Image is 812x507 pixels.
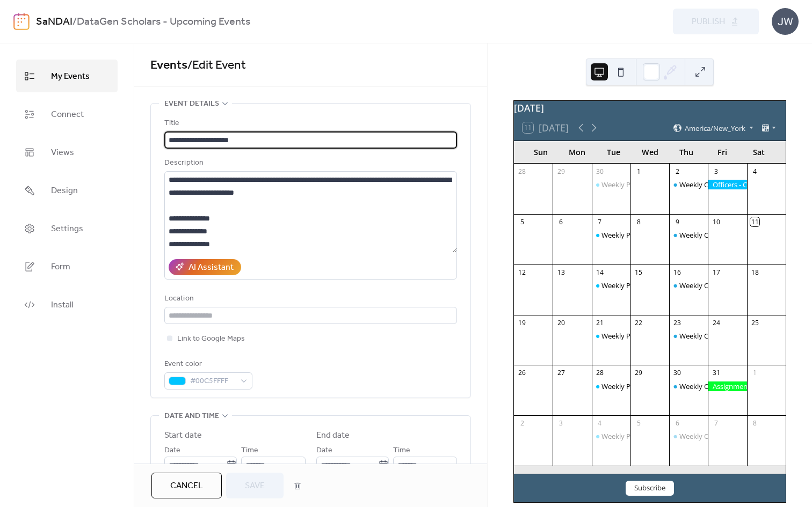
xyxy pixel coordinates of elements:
div: 24 [712,318,721,327]
div: 18 [750,268,759,277]
div: 3 [556,419,565,428]
div: Weekly Office Hours [679,281,744,290]
div: 4 [595,419,604,428]
button: Cancel [151,473,222,498]
div: 6 [673,419,682,428]
div: 1 [634,167,643,176]
div: 29 [634,369,643,378]
span: Date and time [164,410,219,423]
div: End date [316,429,350,442]
div: 8 [750,419,759,428]
div: Weekly Program Meeting - Ethical AI Debate [601,281,742,290]
a: Settings [16,212,118,245]
a: SaNDAI [36,12,73,32]
div: Wed [632,141,668,163]
div: Weekly Program Meeting [601,230,682,240]
div: 29 [556,167,565,176]
span: Connect [51,106,84,123]
span: Install [51,297,73,313]
div: Fri [705,141,741,163]
div: 10 [712,217,721,226]
div: Location [164,292,455,305]
span: Link to Google Maps [177,333,245,346]
div: Sat [741,141,777,163]
span: America/New_York [685,124,745,131]
a: Connect [16,98,118,130]
div: 2 [518,419,527,428]
div: Weekly Program Meeting [592,381,630,391]
div: 4 [750,167,759,176]
span: Date [164,444,180,457]
div: 19 [518,318,527,327]
div: 9 [673,217,682,226]
div: JW [772,8,799,35]
div: 28 [518,167,527,176]
img: logo [13,13,30,30]
div: Sun [523,141,559,163]
div: 14 [595,268,604,277]
div: 20 [556,318,565,327]
div: 26 [518,369,527,378]
div: Weekly Office Hours [669,331,708,341]
div: Weekly Office Hours [679,381,744,391]
div: 27 [556,369,565,378]
div: 5 [634,419,643,428]
div: 7 [595,217,604,226]
div: Weekly Program Meeting [601,381,682,391]
div: Weekly Office Hours [669,431,708,441]
div: 15 [634,268,643,277]
span: / Edit Event [187,54,246,77]
div: Weekly Program Meeting [592,230,630,240]
div: Weekly Office Hours [679,180,744,189]
div: 7 [712,419,721,428]
div: Thu [668,141,705,163]
div: 31 [712,369,721,378]
div: Event color [164,358,250,371]
a: My Events [16,60,118,92]
div: Weekly Office Hours [669,230,708,240]
a: Design [16,174,118,207]
div: Description [164,157,455,170]
div: 16 [673,268,682,277]
b: / [73,12,77,32]
div: 23 [673,318,682,327]
span: Date [316,444,332,457]
div: Title [164,117,455,130]
div: Weekly Program Meeting - AI-Powered Brainstorm [601,331,763,341]
div: 6 [556,217,565,226]
div: 3 [712,167,721,176]
div: 30 [673,369,682,378]
a: Views [16,136,118,168]
div: 12 [518,268,527,277]
button: Subscribe [626,481,674,496]
span: My Events [51,68,90,85]
div: Weekly Office Hours [669,180,708,189]
span: Event details [164,98,219,111]
div: Weekly Office Hours [679,230,744,240]
div: 8 [634,217,643,226]
div: 28 [595,369,604,378]
div: 1 [750,369,759,378]
div: Weekly Office Hours [669,281,708,290]
div: Mon [559,141,596,163]
span: Time [393,444,410,457]
div: [DATE] [514,101,786,115]
div: 22 [634,318,643,327]
a: Form [16,250,118,283]
span: Views [51,144,74,161]
div: Tue [596,141,632,163]
a: Events [150,54,187,77]
div: 17 [712,268,721,277]
div: 13 [556,268,565,277]
div: 11 [750,217,759,226]
div: AI Assistant [189,261,234,274]
span: Settings [51,221,83,237]
div: Assignment Due: DataCamp Certifications [708,381,746,391]
div: Weekly Office Hours [669,381,708,391]
div: 30 [595,167,604,176]
div: Weekly Program Meeting - AI-Powered Brainstorm [592,331,630,341]
span: Time [241,444,258,457]
div: Weekly Office Hours [679,431,744,441]
span: Design [51,182,78,199]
